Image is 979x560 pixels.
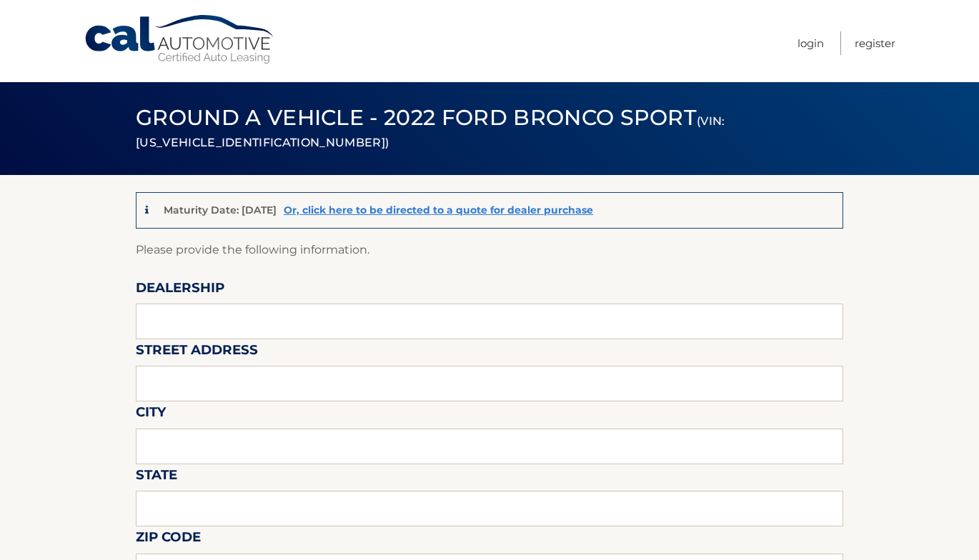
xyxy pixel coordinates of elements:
p: Please provide the following information. [136,240,843,260]
small: (VIN: [US_VEHICLE_IDENTIFICATION_NUMBER]) [136,114,725,149]
a: Or, click here to be directed to a quote for dealer purchase [284,204,593,216]
label: Zip Code [136,526,201,553]
p: Maturity Date: [DATE] [164,204,277,216]
label: State [136,464,177,491]
a: Cal Automotive [84,14,277,65]
span: Ground a Vehicle - 2022 Ford Bronco Sport [136,104,725,152]
label: City [136,401,166,428]
a: Register [855,31,895,55]
label: Dealership [136,277,224,304]
a: Login [797,31,824,55]
label: Street Address [136,339,258,366]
